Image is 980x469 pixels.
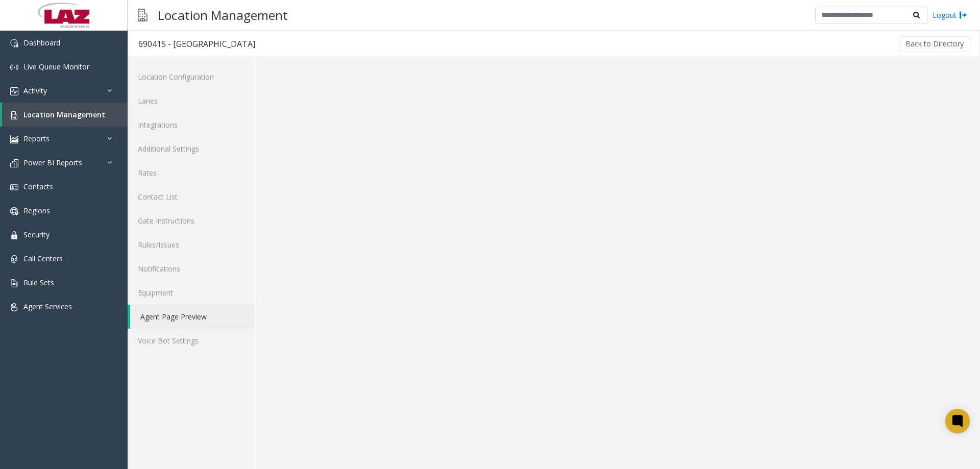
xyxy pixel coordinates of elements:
[23,134,50,143] span: Reports
[128,65,255,89] a: Location Configuration
[10,135,18,143] img: 'icon'
[128,233,255,257] a: Rules/Issues
[128,185,255,209] a: Contact List
[10,87,18,95] img: 'icon'
[23,230,50,239] span: Security
[899,36,970,52] button: Back to Directory
[933,10,967,20] a: Logout
[23,38,60,47] span: Dashboard
[153,3,293,28] h3: Location Management
[128,281,255,305] a: Equipment
[10,303,18,311] img: 'icon'
[130,305,255,329] a: Agent Page Preview
[23,182,53,191] span: Contacts
[10,207,18,215] img: 'icon'
[10,255,18,263] img: 'icon'
[138,37,255,51] div: 690415 - [GEOGRAPHIC_DATA]
[128,89,255,113] a: Lanes
[10,159,18,167] img: 'icon'
[10,111,18,119] img: 'icon'
[10,39,18,47] img: 'icon'
[23,86,47,95] span: Activity
[128,137,255,161] a: Additional Settings
[23,302,72,311] span: Agent Services
[10,183,18,191] img: 'icon'
[128,161,255,185] a: Rates
[23,110,105,119] span: Location Management
[138,3,148,28] img: pageIcon
[23,254,63,263] span: Call Centers
[128,209,255,233] a: Gate Instructions
[10,279,18,287] img: 'icon'
[23,278,54,287] span: Rule Sets
[10,63,18,71] img: 'icon'
[23,62,89,71] span: Live Queue Monitor
[23,206,50,215] span: Regions
[10,231,18,239] img: 'icon'
[128,329,255,353] a: Voice Bot Settings
[23,158,82,167] span: Power BI Reports
[2,103,128,127] a: Location Management
[128,257,255,281] a: Notifications
[128,113,255,137] a: Integrations
[959,10,967,20] img: logout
